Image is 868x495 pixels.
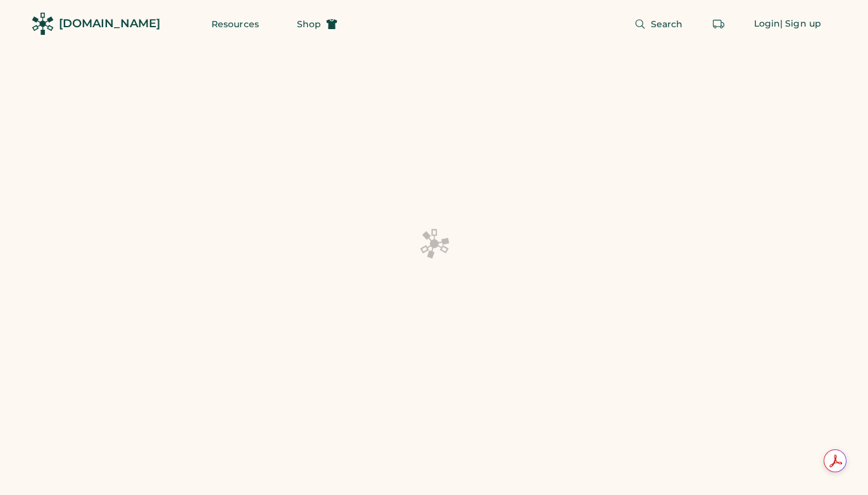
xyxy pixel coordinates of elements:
div: | Sign up [780,18,821,30]
img: Rendered Logo - Screens [32,13,54,35]
img: Platens-Black-Loader-Spin-rich%20black.webp [419,228,450,260]
button: Search [619,11,698,37]
button: Shop [282,11,353,37]
span: Shop [297,20,321,28]
span: Search [651,20,683,28]
button: Retrieve an order [706,11,731,37]
button: Resources [196,11,274,37]
div: [DOMAIN_NAME] [59,16,160,32]
div: Login [754,18,781,30]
